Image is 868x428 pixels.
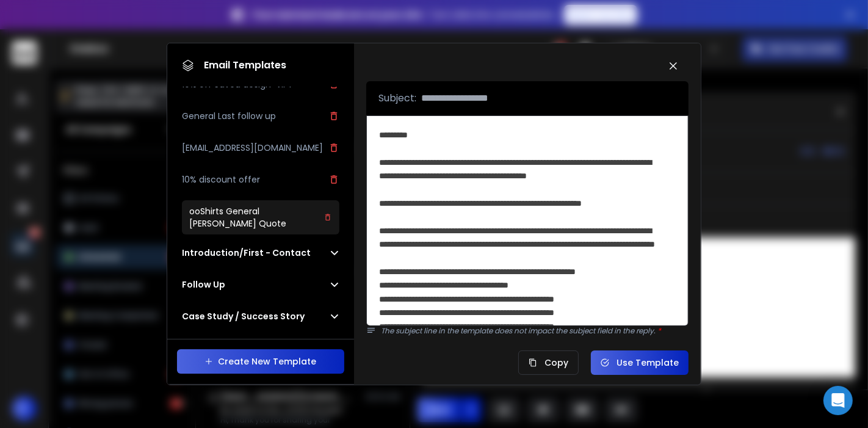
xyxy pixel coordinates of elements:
[378,91,416,106] p: Subject:
[823,386,853,415] div: Open Intercom Messenger
[591,350,689,375] button: Use Template
[381,326,689,336] p: The subject line in the template does not impact the subject field in the
[518,350,579,375] button: Copy
[636,325,661,336] span: reply.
